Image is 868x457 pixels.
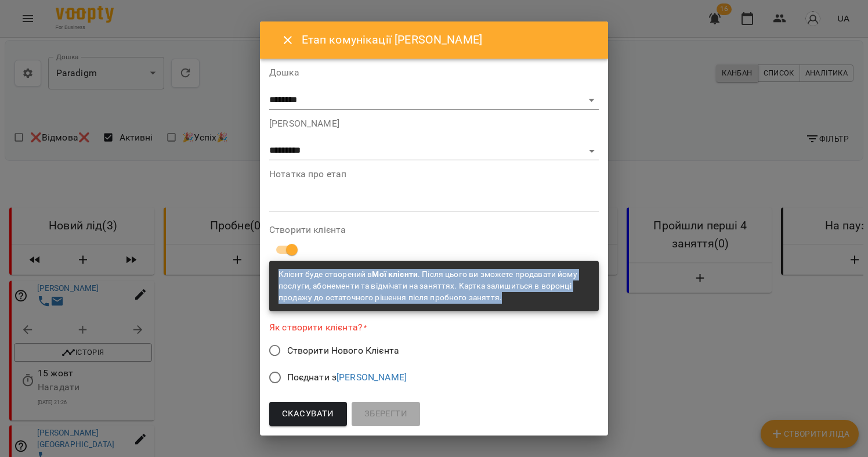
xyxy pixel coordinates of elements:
button: Close [274,26,302,54]
label: Створити клієнта [269,225,599,235]
span: Поєднати з [287,370,407,384]
h6: Етап комунікації [PERSON_NAME] [302,31,594,49]
label: Дошка [269,68,599,77]
button: Скасувати [269,402,347,426]
span: Створити Нового Клієнта [287,344,399,358]
label: Як створити клієнта? [269,321,599,334]
b: Мої клієнти [372,269,418,279]
span: Клієнт буде створений в . Після цього ви зможете продавати йому послуги, абонементи та відмічати ... [279,269,577,301]
label: [PERSON_NAME] [269,119,599,128]
a: [PERSON_NAME] [337,372,407,383]
label: Нотатка про етап [269,170,599,179]
span: Скасувати [282,406,334,422]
